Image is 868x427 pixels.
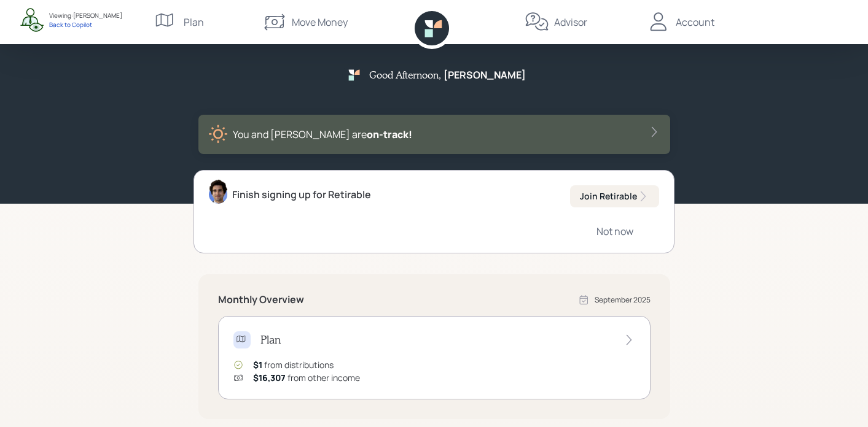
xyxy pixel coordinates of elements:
div: Finish signing up for Retirable [232,187,371,202]
div: September 2025 [595,294,651,306]
div: Account [676,15,714,29]
div: Not now [596,225,633,238]
span: on‑track! [367,128,412,141]
div: Viewing: [PERSON_NAME] [49,11,122,20]
div: Advisor [554,15,587,29]
h4: Plan [260,333,281,347]
div: Plan [184,15,204,29]
button: Join Retirable [570,185,659,207]
div: Join Retirable [580,190,649,202]
h5: [PERSON_NAME] [444,69,526,81]
div: You and [PERSON_NAME] are [233,127,412,142]
img: harrison-schaefer-headshot-2.png [209,179,227,204]
div: Back to Copilot [49,20,122,29]
h5: Monthly Overview [218,294,304,306]
span: $16,307 [253,372,286,383]
img: sunny-XHVQM73Q.digested.png [208,125,228,144]
div: Move Money [292,15,348,29]
div: from other income [253,371,360,384]
span: $1 [253,359,262,371]
div: from distributions [253,358,334,371]
h5: Good Afternoon , [369,69,441,80]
